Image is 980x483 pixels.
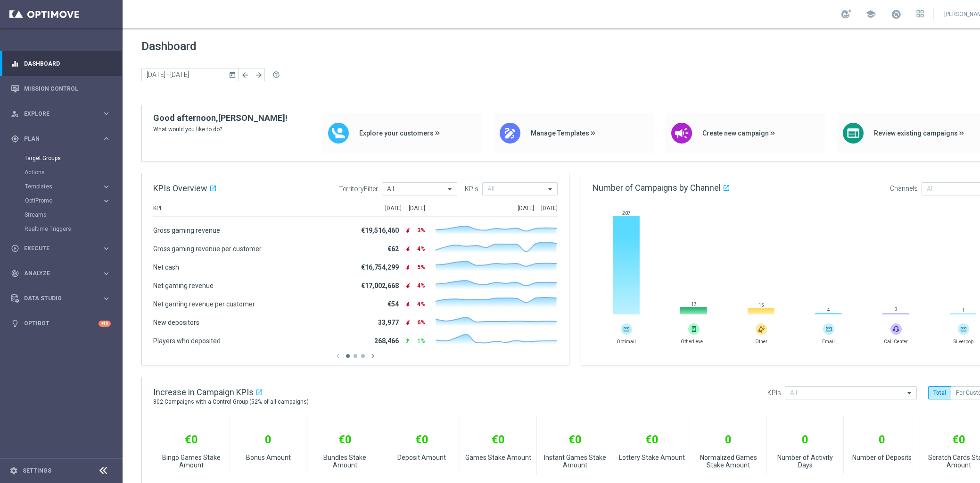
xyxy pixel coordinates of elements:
[102,182,111,191] i: keyboard_arrow_right
[99,321,111,327] div: +10
[25,151,122,165] div: Target Groups
[102,294,111,303] i: keyboard_arrow_right
[10,60,111,68] button: equalizer Dashboard
[25,211,98,219] a: Streams
[10,320,111,327] button: lightbulb Optibot +10
[25,222,122,236] div: Realtime Triggers
[10,110,111,118] button: person_search Explore keyboard_arrow_right
[23,468,51,474] a: Settings
[25,165,122,179] div: Actions
[11,319,19,328] i: lightbulb
[11,244,19,253] i: play_circle_outline
[25,198,92,203] span: OptiPromo
[11,110,102,118] div: Explore
[24,246,102,251] span: Execute
[11,269,102,278] div: Analyze
[102,109,111,118] i: keyboard_arrow_right
[11,269,19,278] i: track_changes
[10,245,111,252] button: play_circle_outline Execute keyboard_arrow_right
[10,270,111,277] button: track_changes Analyze keyboard_arrow_right
[11,59,19,68] i: equalizer
[24,296,102,301] span: Data Studio
[25,194,122,208] div: OptiPromo
[25,183,111,190] button: Templates keyboard_arrow_right
[102,269,111,278] i: keyboard_arrow_right
[10,85,111,93] button: Mission Control
[24,271,102,276] span: Analyze
[25,179,122,194] div: Templates
[25,184,102,189] div: Templates
[25,154,98,162] a: Target Groups
[24,136,102,142] span: Plan
[25,184,92,189] span: Templates
[102,134,111,143] i: keyboard_arrow_right
[11,244,102,253] div: Execute
[25,208,122,222] div: Streams
[10,135,111,143] button: gps_fixed Plan keyboard_arrow_right
[9,466,18,475] i: settings
[11,294,102,303] div: Data Studio
[102,244,111,253] i: keyboard_arrow_right
[24,311,99,336] a: Optibot
[11,135,19,143] i: gps_fixed
[25,198,102,203] div: OptiPromo
[11,135,102,143] div: Plan
[865,9,876,19] span: school
[11,76,111,101] div: Mission Control
[24,111,102,117] span: Explore
[11,311,111,336] div: Optibot
[25,169,98,176] a: Actions
[102,196,111,205] i: keyboard_arrow_right
[10,295,111,302] button: Data Studio keyboard_arrow_right
[25,225,98,233] a: Realtime Triggers
[24,51,111,76] a: Dashboard
[24,76,111,101] a: Mission Control
[11,110,19,118] i: person_search
[11,51,111,76] div: Dashboard
[25,197,111,204] button: OptiPromo keyboard_arrow_right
